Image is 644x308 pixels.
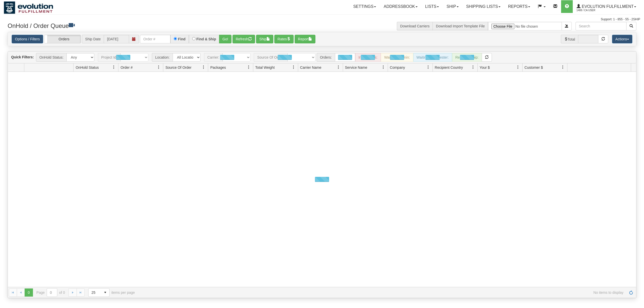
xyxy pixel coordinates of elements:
[196,37,216,41] label: Find & Ship
[256,35,273,43] button: Ship
[11,55,34,60] label: Quick Filters:
[435,65,463,70] span: Recipient Country
[424,63,433,72] a: Company filter column settings
[525,65,543,70] span: Customer $
[101,288,109,297] span: select
[36,53,66,62] span: OnHold Status:
[380,0,421,13] a: Addressbook
[436,24,485,28] a: Download Import Template File
[632,128,643,180] iframe: chat widget
[480,65,490,70] span: Your $
[295,35,315,43] button: Report
[576,22,627,30] input: Search
[626,22,636,30] button: Search
[381,53,413,62] div: Waiting - Admin:
[199,63,208,72] a: Source Of Order filter column settings
[92,290,98,295] span: 25
[300,65,321,70] span: Carrier Name
[514,63,522,72] a: Your $ filter column settings
[152,53,173,62] span: Location:
[577,8,615,13] span: 1488 / CA User
[400,24,430,28] a: Download Carriers
[120,65,132,70] span: Order #
[443,0,462,13] a: Ship
[379,63,388,72] a: Service Name filter column settings
[612,35,632,43] button: Actions
[504,0,534,13] a: Reports
[37,288,65,297] span: Page of 0
[25,288,33,297] span: Page 0
[317,53,335,62] span: Orders:
[462,0,504,13] a: Shipping lists
[154,63,163,72] a: Order # filter column settings
[452,53,482,62] div: Ready to Ship:
[12,35,43,43] a: Options / Filters
[44,35,81,43] label: Orders
[88,288,110,297] span: Page sizes drop down
[627,288,635,297] a: Refresh
[165,65,191,70] span: Source Of Order
[210,65,226,70] span: Packages
[488,22,562,30] input: Import
[8,22,318,29] h3: OnHold / Order Queue
[573,0,640,13] a: Evolution Fulfillment 1488 / CA User
[76,65,99,70] span: OnHold Status
[4,1,53,14] img: logo1488.jpg
[4,17,640,22] div: Support: 1 - 855 - 55 - 2SHIP
[335,53,355,62] div: New:
[581,4,634,9] span: Evolution Fulfillment
[355,53,381,62] div: In Progress:
[244,63,253,72] a: Packages filter column settings
[140,35,170,43] input: Order #
[82,35,104,43] span: Ship Date
[8,52,636,63] div: grid toolbar
[421,0,443,13] a: Lists
[178,37,186,41] label: Find
[219,35,231,43] button: Go!
[561,35,578,43] span: Total
[274,35,294,43] button: Rates
[142,290,623,295] span: No items to display
[413,53,452,62] div: Waiting - Requester:
[255,65,275,70] span: Total Weight
[345,65,367,70] span: Service Name
[469,63,477,72] a: Recipient Country filter column settings
[390,65,405,70] span: Company
[110,63,118,72] a: OnHold Status filter column settings
[289,63,298,72] a: Total Weight filter column settings
[334,63,343,72] a: Carrier Name filter column settings
[349,0,380,13] a: Settings
[232,35,255,43] button: Refresh
[88,288,135,297] span: items per page
[559,63,567,72] a: Customer $ filter column settings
